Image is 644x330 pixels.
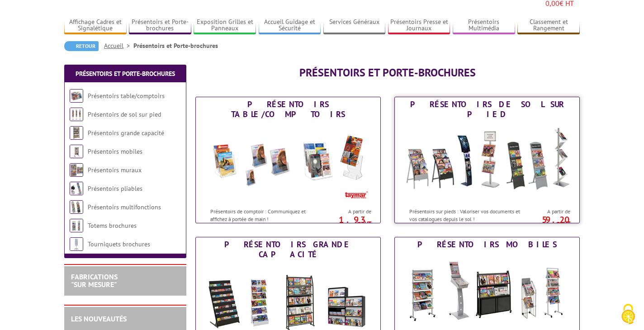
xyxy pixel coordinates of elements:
[70,89,83,103] img: Présentoirs table/comptoirs
[563,220,570,227] sup: HT
[70,219,83,232] img: Totems brochures
[259,18,321,33] a: Accueil Guidage et Sécurité
[88,166,142,174] a: Présentoirs muraux
[323,18,386,33] a: Services Généraux
[403,122,571,203] img: Présentoirs de sol sur pied
[88,129,164,137] a: Présentoirs grande capacité
[88,110,161,118] a: Présentoirs de sol sur pied
[195,97,381,223] a: Présentoirs table/comptoirs Présentoirs table/comptoirs Présentoirs de comptoir : Communiquez et ...
[388,18,450,33] a: Présentoirs Presse et Journaux
[71,272,118,289] a: FABRICATIONS"Sur Mesure"
[195,67,580,79] h1: Présentoirs et Porte-brochures
[612,299,644,330] button: Cookies (fenêtre modale)
[453,18,515,33] a: Présentoirs Multimédia
[88,240,150,248] a: Tourniquets brochures
[397,240,577,250] div: Présentoirs mobiles
[524,208,570,215] span: A partir de
[64,18,127,33] a: Affichage Cadres et Signalétique
[194,18,256,33] a: Exposition Grilles et Panneaux
[129,18,191,33] a: Présentoirs et Porte-brochures
[520,217,570,228] p: 59.20 €
[88,184,142,193] a: Présentoirs pliables
[70,237,83,251] img: Tourniquets brochures
[64,41,99,51] a: Retour
[88,92,165,100] a: Présentoirs table/comptoirs
[198,240,378,259] div: Présentoirs grande capacité
[617,303,639,325] img: Cookies (fenêtre modale)
[70,108,83,121] img: Présentoirs de sol sur pied
[133,41,218,50] li: Présentoirs et Porte-brochures
[71,314,127,323] a: LES NOUVEAUTÉS
[88,203,161,211] a: Présentoirs multifonctions
[104,42,133,50] a: Accueil
[70,126,83,140] img: Présentoirs grande capacité
[409,207,521,223] p: Présentoirs sur pieds : Valoriser vos documents et vos catalogues depuis le sol !
[198,99,378,119] div: Présentoirs table/comptoirs
[325,208,371,215] span: A partir de
[88,147,142,156] a: Présentoirs mobiles
[88,222,137,230] a: Totems brochures
[70,200,83,214] img: Présentoirs multifonctions
[76,70,175,78] a: Présentoirs et Porte-brochures
[517,18,580,33] a: Classement et Rangement
[365,220,371,227] sup: HT
[321,217,371,228] p: 1.93 €
[210,207,322,223] p: Présentoirs de comptoir : Communiquez et affichez à portée de main !
[70,163,83,177] img: Présentoirs muraux
[70,182,83,195] img: Présentoirs pliables
[394,97,580,223] a: Présentoirs de sol sur pied Présentoirs de sol sur pied Présentoirs sur pieds : Valoriser vos doc...
[204,122,372,203] img: Présentoirs table/comptoirs
[397,99,577,119] div: Présentoirs de sol sur pied
[70,145,83,158] img: Présentoirs mobiles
